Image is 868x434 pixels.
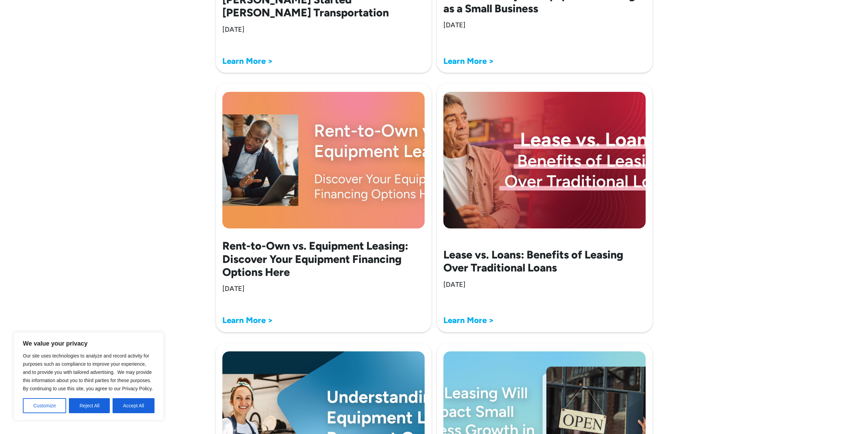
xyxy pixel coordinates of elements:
div: [DATE] [443,20,466,29]
span: Our site uses technologies to analyze and record activity for purposes such as compliance to impr... [23,353,153,391]
a: Learn More > [443,315,494,325]
h2: Rent-to-Own vs. Equipment Leasing: Discover Your Equipment Financing Options Here [222,239,425,279]
a: Learn More > [443,56,494,66]
div: [DATE] [443,280,466,289]
a: Learn More > [222,56,273,66]
div: [DATE] [222,25,245,34]
button: Reject All [69,398,110,413]
h2: Lease vs. Loans: Benefits of Leasing Over Traditional Loans [443,248,646,275]
div: We value your privacy [14,332,164,420]
button: Accept All [113,398,155,413]
div: [DATE] [222,284,245,293]
a: Learn More > [222,315,273,325]
p: We value your privacy [23,339,155,348]
button: Customize [23,398,66,413]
